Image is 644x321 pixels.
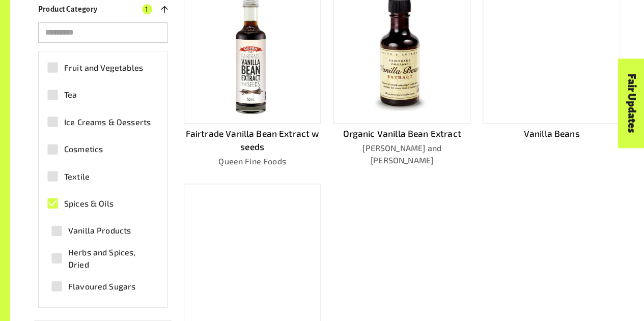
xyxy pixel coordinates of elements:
[68,224,131,237] span: Vanilla Products
[64,116,151,128] span: Ice Creams & Desserts
[184,155,321,167] p: Queen Fine Foods
[184,127,321,154] p: Fairtrade Vanilla Bean Extract w seeds
[64,170,90,183] span: Textile
[64,197,114,210] span: Spices & Oils
[64,89,77,101] span: Tea
[38,3,98,15] p: Product Category
[333,142,470,166] p: [PERSON_NAME] and [PERSON_NAME]
[483,127,620,140] p: Vanilla Beans
[64,62,143,74] span: Fruit and Vegetables
[68,246,153,271] span: Herbs and Spices, Dried
[68,280,135,293] span: Flavoured Sugars
[333,127,470,140] p: Organic Vanilla Bean Extract
[64,143,103,155] span: Cosmetics
[142,4,152,14] span: 1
